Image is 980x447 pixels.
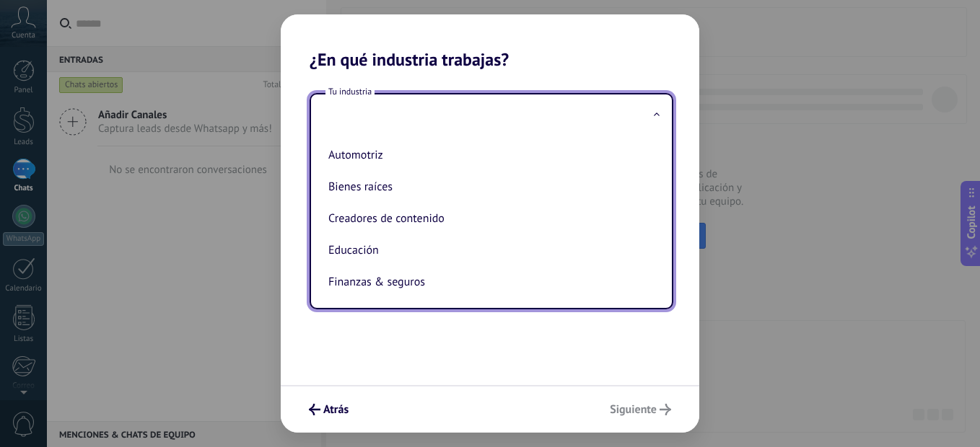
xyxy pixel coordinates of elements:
[323,234,655,266] li: Educación
[323,171,655,203] li: Bienes raíces
[323,266,655,298] li: Finanzas & seguros
[323,404,349,415] span: Atrás
[302,397,355,422] button: Atrás
[323,298,655,329] li: Gobierno
[323,203,655,234] li: Creadores de contenido
[281,14,699,70] h2: ¿En qué industria trabajas?
[325,86,375,98] span: Tu industria
[323,139,655,171] li: Automotriz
